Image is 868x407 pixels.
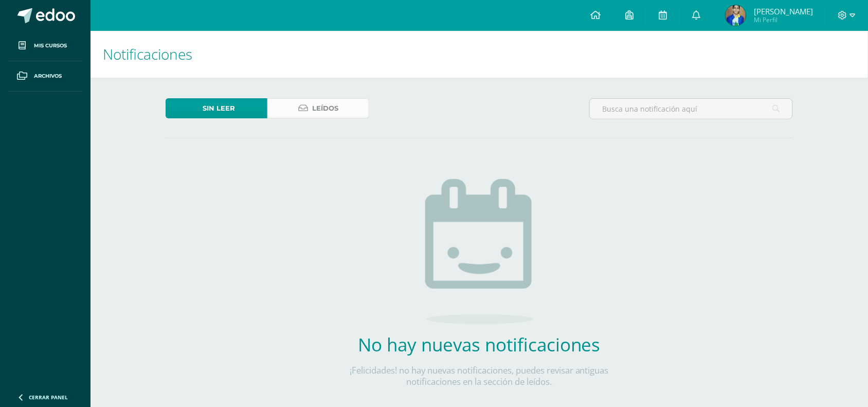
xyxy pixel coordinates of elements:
span: Archivos [34,72,62,80]
img: 9b22d7a6af9cc3d026b7056da1c129b8.png [726,5,746,26]
p: ¡Felicidades! no hay nuevas notificaciones, puedes revisar antiguas notificaciones en la sección ... [328,365,631,387]
span: Mi Perfil [754,15,813,24]
a: Archivos [8,61,82,92]
a: Mis cursos [8,31,82,61]
span: [PERSON_NAME] [754,6,813,16]
a: Sin leer [166,98,267,118]
span: Notificaciones [103,44,192,64]
span: Mis cursos [34,42,67,50]
input: Busca una notificación aquí [590,99,792,119]
a: Leídos [267,98,369,118]
h2: No hay nuevas notificaciones [328,332,631,357]
span: Leídos [312,99,338,118]
span: Cerrar panel [29,394,68,401]
img: no_activities.png [425,179,533,324]
span: Sin leer [203,99,235,118]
